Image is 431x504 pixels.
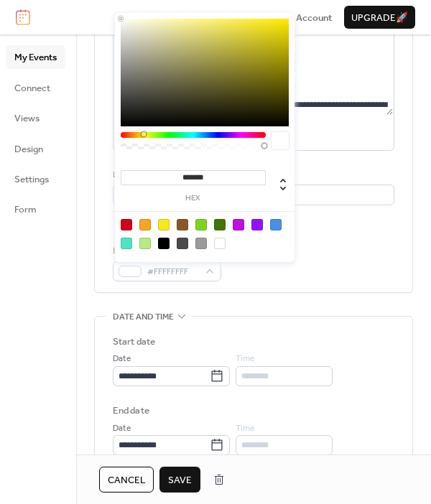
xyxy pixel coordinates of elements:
span: Design [14,142,43,157]
div: #4A4A4A [177,238,188,249]
span: Connect [14,81,50,95]
div: #FFFFFF [214,238,226,249]
span: Views [14,111,40,126]
div: Start date [113,335,155,349]
div: #BD10E0 [233,219,244,230]
span: Cancel [108,473,145,487]
div: #50E3C2 [121,238,132,249]
div: #F8E71C [158,219,170,230]
a: My Account [282,10,332,24]
span: Date and time [113,310,174,325]
a: Design [6,137,65,160]
span: Date [113,352,131,366]
div: #000000 [158,238,170,249]
a: Settings [6,167,65,190]
img: logo [16,9,30,25]
div: #B8E986 [139,238,151,249]
div: #417505 [214,219,226,230]
button: Upgrade🚀 [344,6,415,29]
div: #7ED321 [195,219,207,230]
span: My Account [282,11,332,25]
span: Form [14,202,37,217]
span: #FFFFFFFF [147,265,198,279]
span: My Events [14,50,57,65]
span: Time [236,352,254,366]
a: Views [6,106,65,129]
div: #8B572A [177,219,188,230]
span: Date [113,421,131,436]
span: Upgrade 🚀 [351,11,408,25]
div: #4A90E2 [270,219,282,230]
div: Event color [113,244,218,258]
button: Save [159,467,200,493]
span: Time [236,421,254,436]
div: #9B9B9B [195,238,207,249]
a: Connect [6,76,65,99]
div: #9013FE [251,219,263,230]
div: #F5A623 [139,219,151,230]
span: Save [168,473,192,487]
div: End date [113,403,149,418]
a: Form [6,197,65,220]
a: My Events [6,45,65,68]
div: Location [113,168,391,182]
label: hex [121,195,266,202]
button: Cancel [99,467,154,493]
div: #D0021B [121,219,132,230]
span: Settings [14,172,49,187]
